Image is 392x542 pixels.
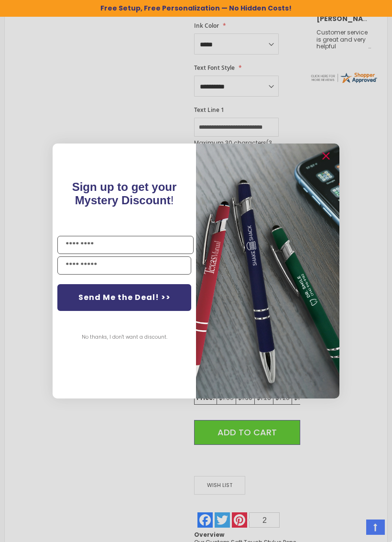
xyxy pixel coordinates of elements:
[57,284,191,311] button: Send Me the Deal! >>
[72,180,177,207] span: Sign up to get your Mystery Discount
[72,180,177,207] span: !
[77,325,172,349] button: No thanks, I don't want a discount.
[196,144,339,398] img: 081b18bf-2f98-4675-a917-09431eb06994.jpeg
[318,148,334,164] button: Close dialog
[57,256,191,275] input: YOUR EMAIL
